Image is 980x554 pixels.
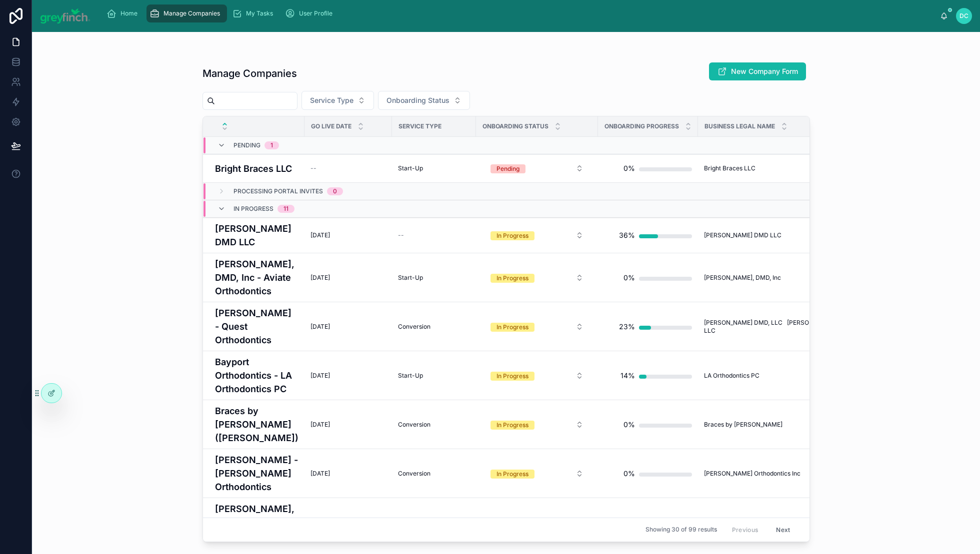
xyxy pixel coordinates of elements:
[619,317,635,337] div: 23%
[623,158,635,178] div: 0%
[310,470,330,478] span: [DATE]
[482,269,591,287] button: Select Button
[310,274,386,282] a: [DATE]
[604,415,692,435] a: 0%
[215,222,298,249] h4: [PERSON_NAME] DMD LLC
[398,164,470,172] a: Start-Up
[496,470,528,479] div: In Progress
[482,226,592,245] a: Select Button
[98,2,940,24] div: scrollable content
[482,416,591,434] button: Select Button
[215,355,298,396] a: Bayport Orthodontics - LA Orthodontics PC
[604,317,692,337] a: 23%
[229,4,280,22] a: My Tasks
[202,66,297,80] h1: Manage Companies
[704,164,755,172] span: Bright Braces LLC
[398,274,423,282] span: Start-Up
[310,231,330,239] span: [DATE]
[310,323,330,331] span: [DATE]
[704,470,866,478] a: [PERSON_NAME] Orthodontics Inc
[496,274,528,283] div: In Progress
[959,12,968,20] span: DC
[215,257,298,298] a: [PERSON_NAME], DMD, Inc - Aviate Orthodontics
[704,372,866,380] a: LA Orthodontics PC
[619,225,635,245] div: 36%
[620,366,635,386] div: 14%
[310,372,386,380] a: [DATE]
[623,415,635,435] div: 0%
[163,9,220,17] span: Manage Companies
[604,158,692,178] a: 0%
[482,464,592,483] a: Select Button
[311,122,351,130] span: Go Live Date
[120,9,137,17] span: Home
[378,91,470,110] button: Select Button
[215,306,298,347] a: [PERSON_NAME] - Quest Orthodontics
[704,470,800,478] span: [PERSON_NAME] Orthodontics Inc
[482,317,592,336] a: Select Button
[398,421,470,429] a: Conversion
[333,187,337,195] div: 0
[215,162,298,175] a: Bright Braces LLC
[398,470,470,478] a: Conversion
[310,95,353,105] span: Service Type
[40,8,90,24] img: App logo
[731,66,798,76] span: New Company Form
[310,470,386,478] a: [DATE]
[496,231,528,240] div: In Progress
[246,9,273,17] span: My Tasks
[310,274,330,282] span: [DATE]
[496,164,519,173] div: Pending
[146,4,227,22] a: Manage Companies
[604,268,692,288] a: 0%
[398,372,423,380] span: Start-Up
[310,421,330,429] span: [DATE]
[270,141,273,149] div: 1
[604,225,692,245] a: 36%
[310,421,386,429] a: [DATE]
[704,231,866,239] a: [PERSON_NAME] DMD LLC
[233,141,260,149] span: Pending
[482,226,591,244] button: Select Button
[310,323,386,331] a: [DATE]
[704,274,781,282] span: [PERSON_NAME], DMD, Inc
[215,453,298,494] a: [PERSON_NAME] - [PERSON_NAME] Orthodontics
[233,205,273,213] span: In Progress
[398,122,441,130] span: Service Type
[496,323,528,332] div: In Progress
[704,421,782,429] span: Braces by [PERSON_NAME]
[604,366,692,386] a: 14%
[482,318,591,336] button: Select Button
[233,187,323,195] span: Processing Portal Invites
[623,268,635,288] div: 0%
[704,122,775,130] span: Business Legal Name
[704,231,781,239] span: [PERSON_NAME] DMD LLC
[704,164,866,172] a: Bright Braces LLC
[398,164,423,172] span: Start-Up
[604,464,692,484] a: 0%
[398,372,470,380] a: Start-Up
[645,526,717,534] span: Showing 30 of 99 results
[704,421,866,429] a: Braces by [PERSON_NAME]
[496,372,528,381] div: In Progress
[482,159,592,178] a: Select Button
[398,231,404,239] span: --
[496,421,528,430] div: In Progress
[482,366,592,385] a: Select Button
[299,9,332,17] span: User Profile
[482,122,548,130] span: Onboarding Status
[398,323,430,331] span: Conversion
[398,470,430,478] span: Conversion
[215,404,298,445] h4: Braces by [PERSON_NAME] ([PERSON_NAME])
[398,421,430,429] span: Conversion
[282,4,339,22] a: User Profile
[704,372,759,380] span: LA Orthodontics PC
[604,122,679,130] span: Onboarding Progress
[709,62,806,80] button: New Company Form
